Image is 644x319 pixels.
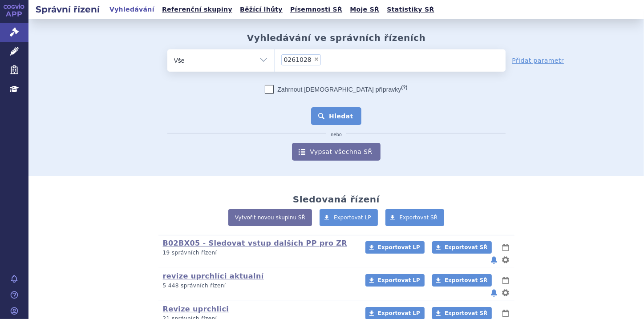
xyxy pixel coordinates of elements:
[293,194,380,205] h2: Sledovaná řízení
[432,241,492,254] a: Exportovat SŘ
[512,56,564,65] a: Přidat parametr
[334,214,371,221] span: Exportovat LP
[159,4,235,16] a: Referenční skupiny
[384,4,437,16] a: Statistiky SŘ
[28,3,107,16] h2: Správní řízení
[292,143,380,161] a: Vypsat všechna SŘ
[445,310,487,316] span: Exportovat SŘ
[365,241,425,254] a: Exportovat LP
[326,132,346,137] i: nebo
[265,85,407,94] label: Zahrnout [DEMOGRAPHIC_DATA] přípravky
[284,57,312,63] span: 0261028
[501,287,510,298] button: nastavení
[237,4,285,16] a: Běžící lhůty
[347,4,382,16] a: Moje SŘ
[490,254,498,265] button: notifikace
[311,107,361,125] button: Hledat
[378,277,420,283] span: Exportovat LP
[445,277,487,283] span: Exportovat SŘ
[378,244,420,250] span: Exportovat LP
[378,310,420,316] span: Exportovat LP
[320,209,378,226] a: Exportovat LP
[501,308,510,319] button: lhůty
[365,274,425,287] a: Exportovat LP
[490,287,498,298] button: notifikace
[385,209,445,226] a: Exportovat SŘ
[501,275,510,286] button: lhůty
[247,32,426,43] h2: Vyhledávání ve správních řízeních
[228,209,312,226] a: Vytvořit novou skupinu SŘ
[445,244,487,250] span: Exportovat SŘ
[432,274,492,287] a: Exportovat SŘ
[163,305,229,313] a: Revize uprchlici
[501,254,510,265] button: nastavení
[163,282,354,290] p: 5 448 správních řízení
[163,249,354,257] p: 19 správních řízení
[163,239,348,247] a: B02BX05 - Sledovat vstup dalších PP pro ZR
[501,242,510,253] button: lhůty
[107,4,157,16] a: Vyhledávání
[324,54,328,65] input: 0261028
[314,57,319,62] span: ×
[401,85,407,90] abbr: (?)
[163,272,264,280] a: revize uprchlíci aktualní
[400,214,438,221] span: Exportovat SŘ
[288,4,345,16] a: Písemnosti SŘ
